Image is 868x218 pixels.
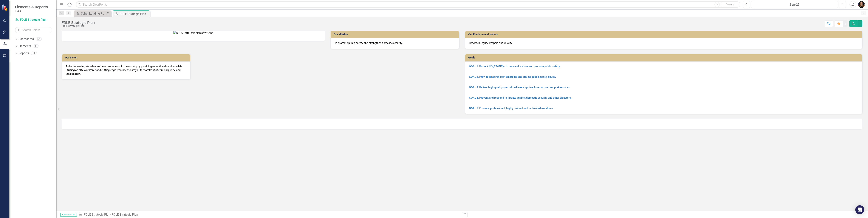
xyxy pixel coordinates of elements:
p: To promote public safety and strengthen domestic security. [335,41,455,45]
a: GOAL 4. Prevent and respond to threats against domestic security and other disasters. [469,96,572,99]
div: Cyber Landing Page [81,11,106,16]
a: FDLE Strategic Plan [84,213,110,216]
div: Open Intercom Messenger [855,205,864,214]
div: 62 [36,38,42,41]
div: FDLE Strategic Plan [62,21,95,25]
button: Sep-25 [751,1,838,8]
a: Reports [18,51,29,55]
span: Search [726,3,734,6]
a: GOAL 1. Protect [US_STATE]'s citizens and visitors and promote public safety. [469,65,560,68]
div: 11 [31,52,37,55]
div: FDLE Strategic Plan [120,12,149,16]
img: Molly Akin [858,1,865,8]
h3: Goals [468,56,861,59]
a: Elements [18,44,31,48]
button: Search [721,2,739,7]
a: GOAL 3. Deliver high-quality specialized investigative, forensic, and support services. [469,86,570,89]
p: Service, Integrity, Respect and Quality [469,41,858,45]
div: FDLE Strategic Plan [112,213,138,216]
img: SPEAR strategic plan art v2.png [173,31,213,35]
a: Scorecards [18,37,34,41]
div: Sep-25 [752,2,837,7]
div: 35 [33,45,39,48]
small: FDLE [15,9,48,12]
h3: Our Fundamental Values [468,33,861,36]
a: GOAL 2. Provide leadership on emerging and critical public safety issues. [469,75,556,78]
img: ClearPoint Strategy [2,4,8,11]
h3: Our Mission [334,33,457,36]
a: Cyber Landing Page [75,11,106,16]
input: Search Below... [15,27,52,33]
div: FDLE Strategic Plan [62,25,95,27]
span: By Scorecard [60,213,77,217]
p: To be the leading state law enforcement agency in the country by providing exceptional services w... [66,64,186,76]
a: FDLE Strategic Plan [15,18,52,22]
input: Search ClearPoint... [76,1,740,8]
span: Elements & Reports [15,5,48,9]
a: GOAL 5. Ensure a professional, highly-trained and motivated workforce. [469,107,554,110]
div: » [79,213,459,217]
h3: Our Vision [65,56,188,59]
